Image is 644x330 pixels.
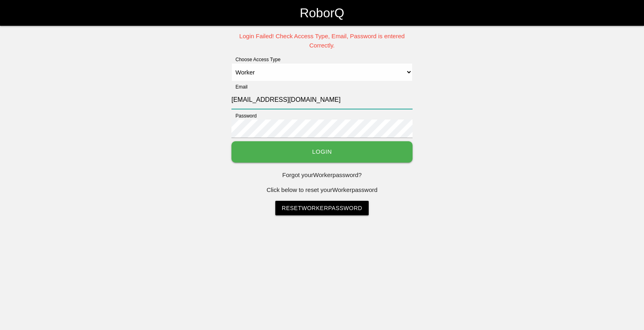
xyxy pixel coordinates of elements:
[231,171,413,180] p: Forgot your Worker password?
[231,83,248,91] label: Email
[231,112,257,120] label: Password
[231,56,281,63] label: Choose Access Type
[231,32,413,50] p: Login Failed! Check Access Type, Email, Password is entered Correctly.
[231,141,413,163] button: Login
[275,201,369,215] a: ResetWorkerPassword
[231,186,413,195] p: Click below to reset your Worker password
